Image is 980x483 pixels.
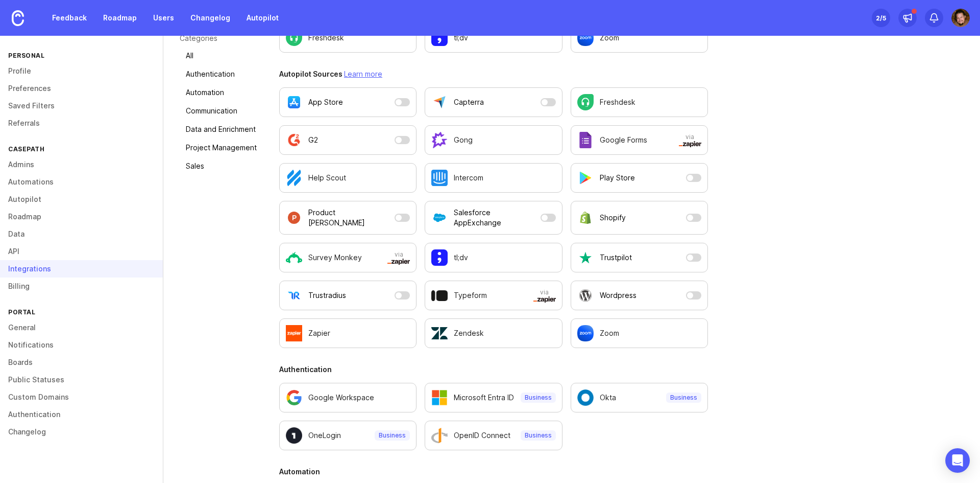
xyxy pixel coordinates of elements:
a: Roadmap [97,9,143,27]
p: Zapier [308,328,330,338]
img: svg+xml;base64,PHN2ZyB3aWR0aD0iNTAwIiBoZWlnaHQ9IjEzNiIgZmlsbD0ibm9uZSIgeG1sbnM9Imh0dHA6Ly93d3cudz... [387,259,410,265]
h3: Authentication [279,364,708,375]
div: Open Intercom Messenger [945,448,970,473]
p: Zendesk [454,328,484,338]
span: via [679,133,701,147]
a: Configure Zendesk settings. [425,318,562,348]
p: Business [379,431,406,440]
h3: Autopilot Sources [279,69,708,79]
a: Configure Microsoft Entra ID settings. [425,383,562,412]
a: Configure Zapier in a new tab. [279,318,416,348]
img: svg+xml;base64,PHN2ZyB3aWR0aD0iNTAwIiBoZWlnaHQ9IjEzNiIgZmlsbD0ibm9uZSIgeG1sbnM9Imh0dHA6Ly93d3cudz... [679,141,701,147]
a: Project Management [180,140,263,156]
a: Configure Survey Monkey in a new tab. [279,243,416,272]
a: Configure Zoom settings. [571,23,708,53]
a: Configure tl;dv settings. [425,23,562,53]
a: Configure Typeform in a new tab. [425,281,562,310]
p: Business [670,394,697,402]
p: Google Forms [600,135,647,145]
button: Play Store is currently disabled as an Autopilot data source. Open a modal to adjust settings. [571,163,708,193]
p: Business [525,431,552,440]
p: Play Store [600,173,635,183]
a: Data and Enrichment [180,121,263,137]
div: 2 /5 [876,11,886,25]
p: Microsoft Entra ID [454,393,514,403]
a: Learn more [344,70,382,78]
p: Wordpress [600,290,636,301]
button: Shopify is currently disabled as an Autopilot data source. Open a modal to adjust settings. [571,201,708,235]
button: Trustpilot is currently disabled as an Autopilot data source. Open a modal to adjust settings. [571,243,708,272]
button: 2/5 [872,9,890,27]
button: Product Hunt is currently disabled as an Autopilot data source. Open a modal to adjust settings. [279,201,416,235]
button: Trustradius is currently disabled as an Autopilot data source. Open a modal to adjust settings. [279,281,416,310]
a: Configure Google Forms in a new tab. [571,125,708,155]
a: Changelog [184,9,236,27]
a: Configure tl;dv settings. [425,243,562,272]
p: Business [525,394,552,402]
p: tl;dv [454,252,468,263]
p: Zoom [600,33,619,43]
p: Capterra [454,97,484,107]
p: tl;dv [454,33,468,43]
button: App Store is currently disabled as an Autopilot data source. Open a modal to adjust settings. [279,87,416,117]
p: Product [PERSON_NAME] [308,208,390,228]
a: Authentication [180,66,263,82]
p: G2 [308,135,318,145]
span: via [387,250,410,265]
button: Wordpress is currently disabled as an Autopilot data source. Open a modal to adjust settings. [571,281,708,310]
img: Tyson Wilke [951,9,970,27]
p: Zoom [600,328,619,338]
p: Freshdesk [600,97,635,107]
a: All [180,48,263,64]
a: Configure Help Scout settings. [279,163,416,193]
p: App Store [308,97,343,107]
p: OneLogin [308,430,341,441]
p: Shopify [600,213,626,223]
a: Configure Freshdesk settings. [279,23,416,53]
p: Trustradius [308,290,346,301]
a: Configure OneLogin settings. [279,421,416,450]
button: Capterra is currently disabled as an Autopilot data source. Open a modal to adjust settings. [425,87,562,117]
a: Users [147,9,180,27]
a: Configure OpenID Connect settings. [425,421,562,450]
a: Communication [180,103,263,119]
a: Configure Okta settings. [571,383,708,412]
a: Configure Zoom settings. [571,318,708,348]
p: Categories [180,33,263,43]
a: Configure Google Workspace settings. [279,383,416,412]
a: Configure Freshdesk settings. [571,87,708,117]
img: Canny Home [12,10,24,26]
button: G2 is currently disabled as an Autopilot data source. Open a modal to adjust settings. [279,125,416,155]
p: Freshdesk [308,33,344,43]
button: Salesforce AppExchange is currently disabled as an Autopilot data source. Open a modal to adjust ... [425,201,562,235]
a: Automation [180,84,263,101]
a: Configure Gong settings. [425,125,562,155]
p: Salesforce AppExchange [454,208,536,228]
p: Trustpilot [600,252,632,263]
img: svg+xml;base64,PHN2ZyB3aWR0aD0iNTAwIiBoZWlnaHQ9IjEzNiIgZmlsbD0ibm9uZSIgeG1sbnM9Imh0dHA6Ly93d3cudz... [533,296,556,303]
p: Help Scout [308,173,346,183]
p: OpenID Connect [454,430,510,441]
p: Survey Monkey [308,252,362,263]
a: Autopilot [240,9,285,27]
p: Typeform [454,290,487,301]
a: Feedback [46,9,93,27]
span: via [533,288,556,303]
a: Configure Intercom settings. [425,163,562,193]
p: Gong [454,135,473,145]
p: Okta [600,393,616,403]
a: Sales [180,158,263,174]
p: Intercom [454,173,483,183]
h3: Automation [279,467,708,477]
p: Google Workspace [308,393,374,403]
